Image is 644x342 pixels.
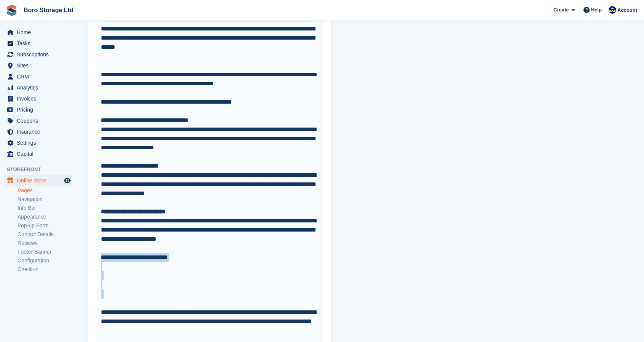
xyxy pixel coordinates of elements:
a: Preview store [63,176,72,185]
a: Info Bar [18,205,72,212]
span: Sites [17,60,62,71]
a: menu [4,27,72,38]
a: menu [4,115,72,126]
a: menu [4,104,72,115]
span: Help [591,6,602,14]
span: Coupons [17,115,62,126]
span: Analytics [17,82,62,93]
a: menu [4,49,72,60]
a: Footer Banner [18,248,72,256]
a: Check-in [18,266,72,273]
span: Capital [17,149,62,159]
span: Home [17,27,62,38]
a: Pages [18,187,72,194]
span: Pricing [17,104,62,115]
span: Insurance [17,126,62,137]
img: stora-icon-8386f47178a22dfd0bd8f6a31ec36ba5ce8667c1dd55bd0f319d3a0aa187defe.svg [6,5,18,16]
span: CRM [17,71,62,82]
span: Online Store [17,175,62,186]
a: Boro Storage Ltd [21,4,77,16]
span: Tasks [17,38,62,49]
a: Reviews [18,240,72,247]
a: menu [4,149,72,159]
span: Settings [17,137,62,148]
span: Storefront [7,166,76,173]
a: Appearance [18,213,72,221]
a: menu [4,71,72,82]
a: menu [4,137,72,148]
a: Contact Details [18,231,72,238]
a: Configuration [18,257,72,264]
a: menu [4,93,72,104]
a: menu [4,60,72,71]
a: menu [4,82,72,93]
span: Create [553,6,569,14]
a: Pop-up Form [18,222,72,229]
img: Tobie Hillier [609,6,616,14]
a: menu [4,126,72,137]
a: Navigation [18,196,72,203]
a: menu [4,175,72,186]
span: Subscriptions [17,49,62,60]
span: Invoices [17,93,62,104]
a: menu [4,38,72,49]
span: Account [617,6,637,14]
